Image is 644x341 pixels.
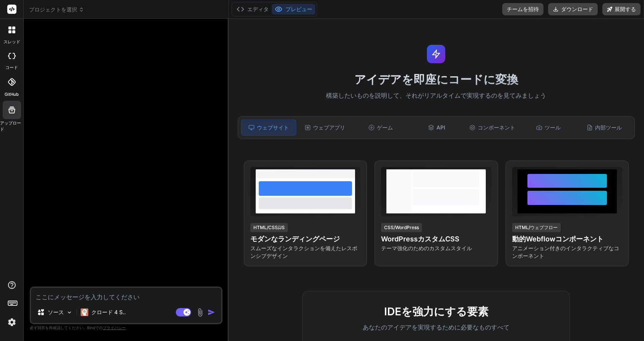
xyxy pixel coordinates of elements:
font: HTML/CSS/JS [253,225,285,230]
button: プレビュー [272,4,315,15]
font: スムーズなインタラクションを備えたレスポンシブデザイン [250,245,357,259]
font: ウェブアプリ [313,124,345,131]
font: 展開する [615,6,636,12]
img: クロード 4つのソネット [81,308,88,316]
font: テーマ強化のためのカスタムスタイル [381,245,472,251]
font: 動的Webflowコンポーネント [512,235,603,243]
button: チームを招待 [502,3,543,15]
font: コンポーネント [478,124,515,131]
font: モダンなランディングページ [250,235,340,243]
font: ゲーム [377,124,393,131]
img: アイコン [208,308,215,316]
font: 構築したいものを説明して、それがリアルタイムで実現するのを見てみましょう [326,92,546,99]
font: チームを招待 [507,6,539,12]
font: 必ず回答を再確認してください。Bind [30,325,95,330]
font: スレッド [3,39,20,44]
font: GitHub [5,92,19,97]
img: 添付ファイル [196,308,204,317]
button: 展開する [602,3,641,15]
font: CSS/WordPress [384,225,419,230]
font: クロード 4 S.. [91,309,126,315]
button: エディタ [234,4,272,15]
font: ダウンロード [561,6,593,12]
font: WordPressカスタムCSS [381,235,459,243]
img: モデルを選択 [66,309,73,316]
font: API [436,124,445,131]
font: コード [5,65,18,70]
font: アイデアを即座にコードに変換 [354,72,518,86]
font: HTML/ウェブフロー [515,225,558,230]
font: アニメーション付きのインタラクティブなコンポーネント [512,245,619,259]
font: エディタ [247,6,269,12]
img: 設定 [5,316,18,329]
font: 内部ツール [595,124,622,131]
font: での [95,325,103,330]
font: あなたのアイデアを実現するために必要なものすべて [363,323,509,331]
font: プロジェクトを選択 [29,6,77,13]
font: ツール [545,124,561,131]
font: プライバシー [103,325,126,330]
font: プレビュー [286,6,312,12]
font: ウェブサイト [257,124,289,131]
font: IDEを強力にする要素 [384,305,488,318]
button: ダウンロード [548,3,598,15]
font: ソース [48,309,64,315]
